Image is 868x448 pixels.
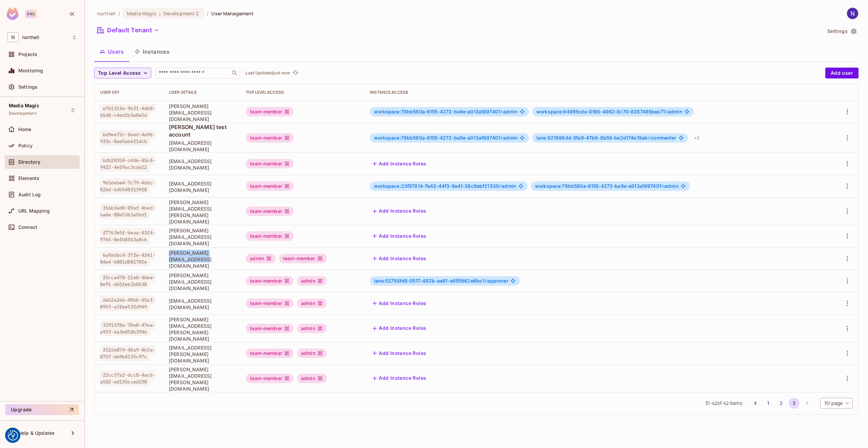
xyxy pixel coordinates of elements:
[22,35,39,40] span: Workspace: northell
[825,68,859,78] button: Add user
[18,127,32,132] span: Home
[169,316,235,342] span: [PERSON_NAME][EMAIL_ADDRESS][PERSON_NAME][DOMAIN_NAME]
[169,272,235,291] span: [PERSON_NAME][EMAIL_ADDRESS][DOMAIN_NAME]
[94,25,162,36] button: Default Tenant
[169,123,235,138] span: [PERSON_NAME] test account
[290,69,299,77] span: Click to refresh data
[18,143,33,148] span: Policy
[776,398,787,409] button: Go to page 2
[820,398,853,409] div: 15 / page
[98,69,141,77] span: Top Level Access
[246,231,294,241] div: team-member
[535,183,664,189] span: workspace:78bb580a-6155-4272-ba9e-a013a1697401
[648,135,651,141] span: #
[536,109,668,114] span: workspace:94955cda-0166-4982-8c70-8287485bea71
[691,132,702,143] div: + 2
[118,10,120,17] li: /
[370,90,823,95] div: Instance Access
[18,159,40,165] span: Directory
[246,276,294,286] div: team-member
[169,298,235,310] span: [EMAIL_ADDRESS][DOMAIN_NAME]
[246,159,294,168] div: team-member
[536,109,682,114] span: admin
[7,32,19,42] span: N
[763,398,774,409] button: Go to page 1
[279,254,327,263] div: team-member
[18,84,38,90] span: Settings
[18,52,37,57] span: Projects
[100,90,158,95] div: User Key
[484,278,487,284] span: #
[370,323,429,334] button: Add Instance Roles
[100,371,155,386] span: f2cc37af-dcc8-4ac6-a502-ed135cced230
[100,130,155,146] span: 6d9ee72c-feed-4a96-933c-8ae5ab6f1dcb
[8,430,18,441] img: Revisit consent button
[370,348,429,359] button: Add Instance Roles
[847,8,858,19] img: Nigel Charlton
[18,68,43,73] span: Monitoring
[297,299,327,308] div: admin
[100,178,155,194] span: 965debe4-7c79-4ddc-82bd-bdb548f139f8
[246,90,359,95] div: Top Level Access
[750,398,761,409] button: Go to previous page
[500,109,503,114] span: #
[169,103,235,122] span: [PERSON_NAME][EMAIL_ADDRESS][DOMAIN_NAME]
[97,10,116,17] span: the active workspace
[169,366,235,392] span: [PERSON_NAME][EMAIL_ADDRESS][PERSON_NAME][DOMAIN_NAME]
[163,10,195,17] span: Development
[297,276,327,286] div: admin
[169,250,235,269] span: [PERSON_NAME][EMAIL_ADDRESS][DOMAIN_NAME]
[370,158,429,169] button: Add Instance Roles
[370,231,429,241] button: Add Instance Roles
[100,345,155,361] span: f52de874-40a9-4b3a-8757-de964235c97c
[100,295,155,311] span: dab2a266-48bb-45af-8953-a3fee53fd949
[100,156,155,172] span: bdb20324-cd46-45c4-9422-4e59ac3cda12
[18,176,39,181] span: Elements
[297,374,327,383] div: admin
[169,158,235,171] span: [EMAIL_ADDRESS][DOMAIN_NAME]
[499,183,502,189] span: #
[370,253,429,264] button: Add Instance Roles
[100,321,155,336] span: 3291578a-78e8-47ea-a919-6a3e058b3946
[100,203,155,219] span: 316b3ed0-09af-4bed-ba6e-88e5361e5bd1
[749,398,813,409] nav: pagination navigation
[169,199,235,225] span: [PERSON_NAME][EMAIL_ADDRESS][PERSON_NAME][DOMAIN_NAME]
[127,10,156,17] span: Media Magic
[500,135,503,141] span: #
[370,298,429,309] button: Add Instance Roles
[825,26,859,37] button: Settings
[297,348,327,358] div: admin
[169,140,235,153] span: [EMAIL_ADDRESS][DOMAIN_NAME]
[297,324,327,333] div: admin
[293,70,298,76] span: refresh
[169,90,235,95] div: User Details
[374,278,487,284] span: lane:53756fd8-0517-482b-aa61-e655962e6bc1
[246,299,294,308] div: team-member
[6,7,19,20] img: SReyMgAAAABJRU5ErkJggg==
[536,135,651,141] span: lane:9216964d-5fa9-47b9-8b59-be2d174e19ab
[8,430,18,441] button: Consent Preferences
[374,109,503,114] span: workspace:78bb580a-6155-4272-ba9e-a013a1697401
[18,430,55,436] span: Help & Updates
[246,207,294,216] div: team-member
[374,278,508,284] span: approver
[246,348,294,358] div: team-member
[169,227,235,247] span: [PERSON_NAME][EMAIL_ADDRESS][DOMAIN_NAME]
[129,43,175,60] button: Instances
[9,103,39,108] span: Media Magic
[246,374,294,383] div: team-member
[661,183,664,189] span: #
[374,109,517,114] span: admin
[100,104,155,120] span: e7b131fe-9bf1-4d68-b5d8-c4edfb5e0e5d
[246,324,294,333] div: team-member
[94,68,151,78] button: Top Level Access
[18,208,50,214] span: URL Mapping
[374,135,517,141] span: admin
[100,251,155,266] span: 6a9abbc4-37fe-4f41-84e4-b881d881705e
[705,399,742,407] span: 31 - 42 of 42 items
[246,181,294,191] div: team-member
[245,70,290,76] p: Last Updated just now
[374,135,503,141] span: workspace:78bb580a-6155-4272-ba9e-a013a1697401
[246,107,294,117] div: team-member
[246,133,294,143] div: team-member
